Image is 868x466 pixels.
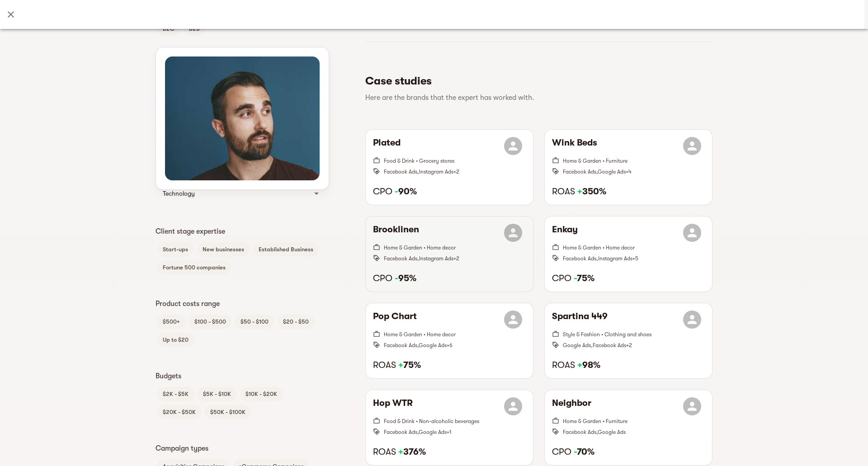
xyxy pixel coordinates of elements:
span: + 2 [626,342,632,348]
span: + [398,360,403,370]
h6: Wink Beds [552,137,597,155]
strong: 95% [395,273,416,283]
span: Instagram Ads [419,169,453,175]
span: + [398,447,403,457]
span: Instagram Ads [419,255,453,262]
h6: Brooklinen [373,224,419,242]
strong: 90% [395,186,417,197]
span: $20K - $50K [157,407,201,418]
span: Google Ads , [563,342,593,348]
p: Campaign types [156,443,329,454]
span: Google Ads [598,169,626,175]
strong: 75% [574,273,594,283]
h6: ROAS [373,359,526,371]
button: PlatedFood & Drink • Grocery storesFacebook Ads,Instagram Ads+2CPO -90% [366,130,533,205]
span: + 4 [626,169,632,175]
span: + [577,360,582,370]
p: Budgets [156,371,329,381]
span: + 1 [447,429,452,435]
h6: CPO [552,273,705,284]
div: Technology [156,183,329,204]
span: $100 - $500 [189,316,231,327]
span: $5K - $10K [198,389,236,400]
span: Facebook Ads , [384,169,419,175]
span: $20 - $50 [278,316,314,327]
span: Facebook Ads [593,342,626,348]
span: Google Ads [598,429,626,435]
span: Home & Garden • Furniture [563,418,627,424]
span: Up to $20 [157,334,194,345]
span: $50 - $100 [235,316,274,327]
span: + 5 [632,255,638,262]
strong: 98% [577,360,600,370]
span: $500+ [157,316,185,327]
span: Google Ads [419,342,447,348]
h6: CPO [552,446,705,458]
button: Wink BedsHome & Garden • FurnitureFacebook Ads,Google Ads+4ROAS +350% [545,130,712,205]
span: + [577,186,582,197]
span: Fortune 500 companies [157,262,231,273]
h6: Enkay [552,224,578,242]
span: Facebook Ads , [384,342,419,348]
span: Food & Drink • Grocery stores [384,158,454,164]
span: + 2 [453,255,459,262]
span: Facebook Ads , [384,255,419,262]
strong: 376% [398,447,426,457]
span: - [574,447,577,457]
button: Spartina 449Style & Fashion • Clothing and shoesGoogle Ads,Facebook Ads+2ROAS +98% [545,303,712,378]
h6: ROAS [373,446,526,458]
span: Facebook Ads , [563,255,598,262]
h6: CPO [373,186,526,198]
h6: ROAS [552,186,705,198]
span: New businesses [197,244,250,255]
span: + 2 [453,169,459,175]
span: Home & Garden • Home decor [384,331,456,338]
h6: Neighbor [552,397,591,415]
span: Style & Fashion • Clothing and shoes [563,331,651,338]
div: Technology [163,188,306,199]
span: $2K - $5K [157,389,194,400]
span: Facebook Ads , [563,169,598,175]
span: Food & Drink • Non-alcoholic beverages [384,418,479,424]
h6: Spartina 449 [552,311,608,329]
h6: Plated [373,137,401,155]
span: Home & Garden • Home decor [563,245,635,251]
p: Product costs range [156,298,329,309]
span: Instagram Ads [598,255,632,262]
span: Established Business [253,244,319,255]
span: - [574,273,577,283]
span: Home & Garden • Home decor [384,245,456,251]
strong: 75% [398,360,421,370]
span: $10K - $20K [240,389,283,400]
span: + 6 [447,342,453,348]
span: $50K - $100K [205,407,251,418]
span: Start-ups [157,244,193,255]
span: - [395,186,398,197]
span: Facebook Ads , [563,429,598,435]
h5: Case studies [365,74,705,88]
button: BrooklinenHome & Garden • Home decorFacebook Ads,Instagram Ads+2CPO -95% [366,217,533,292]
h6: Pop Chart [373,311,417,329]
strong: 70% [574,447,594,457]
p: Client stage expertise [156,226,329,237]
h6: ROAS [552,359,705,371]
span: Google Ads [419,429,447,435]
span: - [395,273,398,283]
h6: Hop WTR [373,397,413,415]
span: Facebook Ads , [384,429,419,435]
button: Hop WTRFood & Drink • Non-alcoholic beveragesFacebook Ads,Google Ads+1ROAS +376% [366,390,533,465]
h6: CPO [373,273,526,284]
span: Home & Garden • Furniture [563,158,627,164]
button: NeighborHome & Garden • FurnitureFacebook Ads,Google AdsCPO -70% [545,390,712,465]
button: Pop ChartHome & Garden • Home decorFacebook Ads,Google Ads+6ROAS +75% [366,303,533,378]
iframe: Chat Widget [823,423,868,466]
strong: 350% [577,186,606,197]
p: Here are the brands that the expert has worked with. [365,92,705,103]
button: EnkayHome & Garden • Home decorFacebook Ads,Instagram Ads+5CPO -75% [545,217,712,292]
